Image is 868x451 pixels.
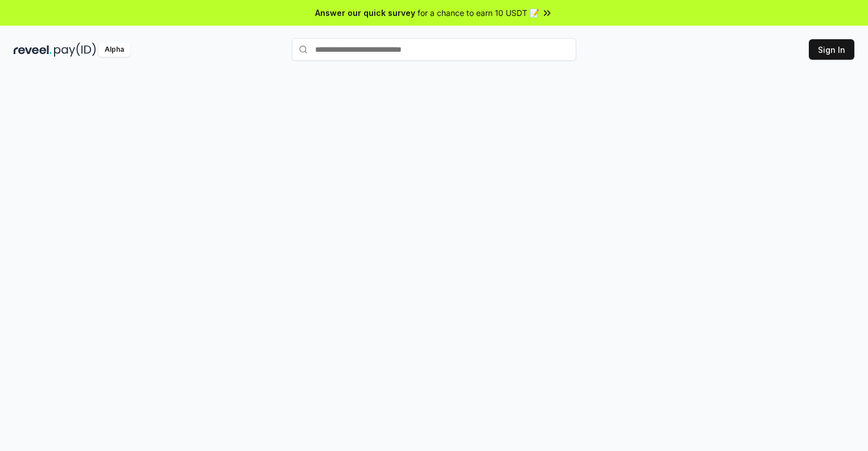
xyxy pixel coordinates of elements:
[809,39,854,60] button: Sign In
[418,7,539,19] span: for a chance to earn 10 USDT 📝
[98,43,130,57] div: Alpha
[54,43,96,57] img: pay_id
[14,43,52,57] img: reveel_dark
[315,7,415,19] span: Answer our quick survey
